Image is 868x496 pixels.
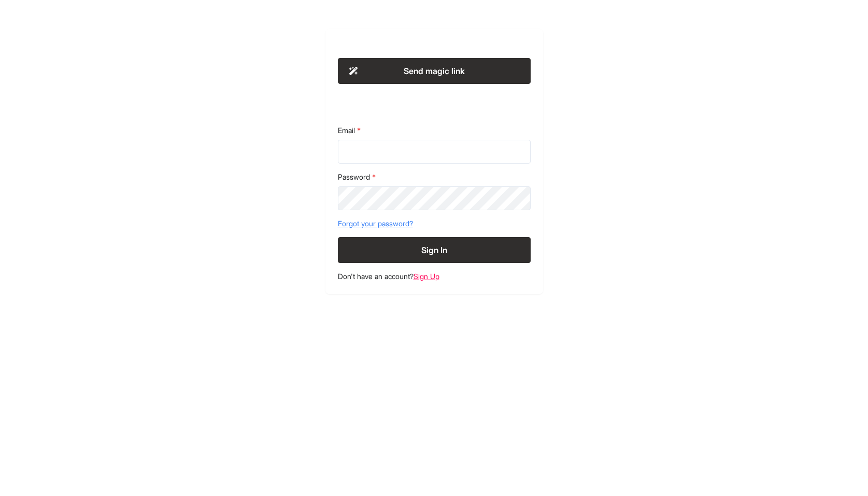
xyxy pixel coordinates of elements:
[338,237,531,263] button: Sign In
[414,272,439,281] a: Sign Up
[338,271,531,282] footer: Don't have an account?
[338,125,531,136] label: Email
[338,172,531,182] label: Password
[338,218,531,229] a: Forgot your password?
[338,58,531,84] button: Send magic link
